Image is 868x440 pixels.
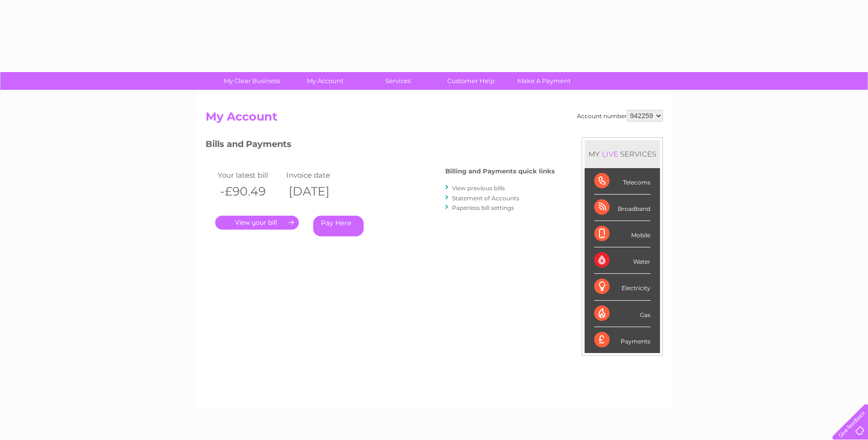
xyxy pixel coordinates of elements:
div: LIVE [600,149,620,159]
th: -£90.49 [215,182,284,201]
a: Make A Payment [504,72,584,90]
a: Statement of Accounts [452,195,519,202]
div: Payments [594,327,650,353]
div: Telecoms [594,168,650,195]
a: Pay Here [313,216,364,236]
div: MY SERVICES [585,140,660,168]
td: Your latest bill [215,169,284,182]
div: Mobile [594,221,650,247]
h2: My Account [206,110,663,128]
div: Electricity [594,274,650,300]
a: View previous bills [452,184,505,192]
div: Account number [577,110,663,122]
a: Customer Help [431,72,511,90]
a: . [215,216,299,230]
a: My Clear Business [212,72,292,90]
h4: Billing and Payments quick links [445,168,555,175]
div: Broadband [594,195,650,221]
a: Services [358,72,438,90]
a: Paperless bill settings [452,204,514,211]
th: [DATE] [284,182,353,201]
div: Gas [594,301,650,327]
h3: Bills and Payments [206,137,555,154]
div: Water [594,247,650,274]
a: My Account [285,72,365,90]
td: Invoice date [284,169,353,182]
